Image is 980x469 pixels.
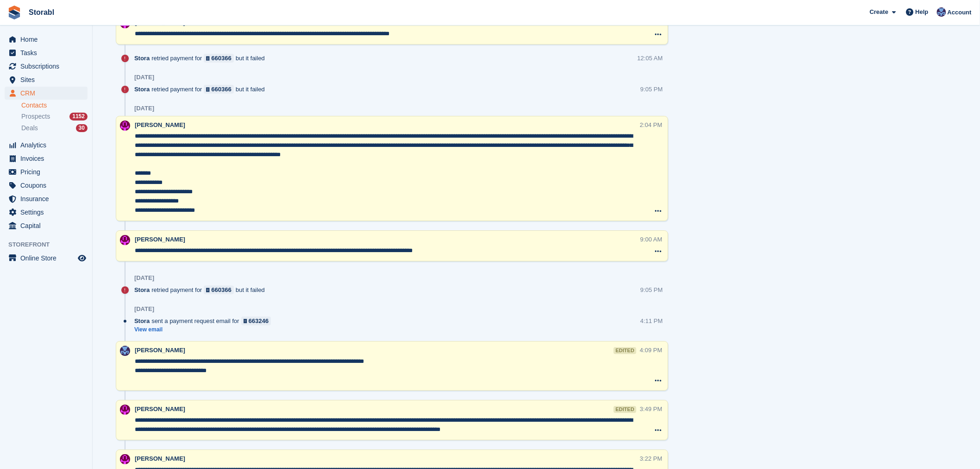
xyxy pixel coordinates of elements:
span: Coupons [20,179,76,192]
a: menu [5,165,88,178]
span: Settings [20,206,76,219]
div: 3:49 PM [640,405,662,413]
div: [DATE] [134,74,154,81]
div: 663246 [249,317,269,325]
a: menu [5,192,88,205]
div: edited [614,406,636,413]
a: menu [5,33,88,46]
div: 12:05 AM [637,54,663,63]
span: Invoices [20,152,76,165]
a: 660366 [204,285,234,294]
div: 660366 [212,285,232,294]
a: menu [5,206,88,219]
a: 663246 [241,317,271,325]
span: Help [916,7,929,17]
div: 4:09 PM [640,346,662,355]
img: Helen Morton [120,120,130,131]
span: Tasks [20,46,76,59]
div: 3:22 PM [640,454,662,463]
img: Helen Morton [120,454,130,464]
span: Account [948,8,972,17]
div: 2:04 PM [640,120,662,129]
span: Stora [134,54,150,63]
img: stora-icon-8386f47178a22dfd0bd8f6a31ec36ba5ce8667c1dd55bd0f319d3a0aa187defe.svg [7,6,21,19]
a: Prospects 1152 [21,112,88,121]
a: Preview store [76,253,88,264]
a: 660366 [204,85,234,94]
a: menu [5,139,88,152]
span: [PERSON_NAME] [135,236,185,243]
a: Storabl [25,5,58,20]
span: [PERSON_NAME] [135,455,185,462]
a: menu [5,60,88,73]
div: 1152 [69,113,88,120]
span: Stora [134,285,150,294]
span: [PERSON_NAME] [135,121,185,128]
span: [PERSON_NAME] [135,406,185,412]
a: menu [5,179,88,192]
span: Insurance [20,192,76,205]
div: 660366 [212,54,232,63]
div: [DATE] [134,105,154,112]
img: Tegan Ewart [937,7,946,17]
a: Contacts [21,101,88,110]
span: Capital [20,219,76,232]
div: retried payment for but it failed [134,85,270,94]
span: Prospects [21,112,50,121]
span: CRM [20,87,76,100]
span: Subscriptions [20,60,76,73]
span: Online Store [20,252,76,265]
div: retried payment for but it failed [134,285,270,294]
span: Deals [21,124,38,133]
a: menu [5,46,88,59]
div: 660366 [212,85,232,94]
img: Helen Morton [120,405,130,415]
img: Tegan Ewart [120,346,130,356]
span: [PERSON_NAME] [135,347,185,354]
a: menu [5,219,88,232]
a: menu [5,73,88,86]
span: Pricing [20,165,76,178]
span: Stora [134,317,150,325]
a: menu [5,152,88,165]
a: menu [5,252,88,265]
div: 9:05 PM [641,85,663,94]
div: [DATE] [134,305,154,313]
img: Helen Morton [120,235,130,245]
div: [DATE] [134,274,154,282]
span: Create [870,7,888,17]
a: Deals 30 [21,123,88,133]
div: edited [614,347,636,354]
div: sent a payment request email for [134,317,276,325]
span: Analytics [20,139,76,152]
a: View email [134,326,276,334]
a: 660366 [204,54,234,63]
div: 4:11 PM [641,317,663,325]
span: Home [20,33,76,46]
div: 9:00 AM [641,235,663,244]
span: Sites [20,73,76,86]
a: menu [5,87,88,100]
div: 30 [76,124,88,132]
span: Storefront [8,240,92,249]
div: 9:05 PM [641,285,663,294]
span: Stora [134,85,150,94]
div: retried payment for but it failed [134,54,270,63]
